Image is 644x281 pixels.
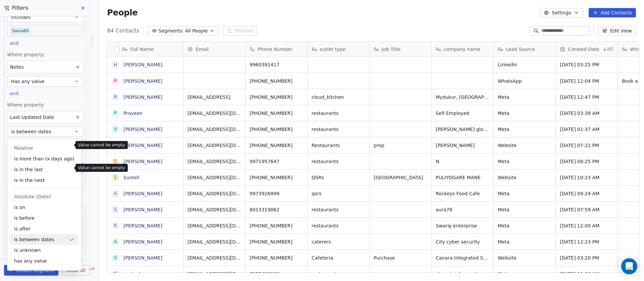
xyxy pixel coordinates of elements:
[498,126,551,133] span: Meta
[598,26,636,36] button: Edit View
[123,175,140,180] a: Suresh
[250,94,303,100] span: [PHONE_NUMBER]
[114,222,117,229] div: R
[498,174,551,181] span: Website
[250,110,303,117] span: [PHONE_NUMBER]
[560,174,613,181] span: [DATE] 10:23 AM
[560,190,613,197] span: [DATE] 09:24 AM
[250,206,303,213] span: 8013319062
[114,190,117,197] div: A
[123,127,162,132] a: [PERSON_NAME]
[183,42,245,56] div: Email
[436,271,489,277] span: shree jee home stay
[498,142,551,149] span: Website
[498,222,551,229] span: Meta
[560,78,613,84] span: [DATE] 12:04 PM
[114,270,117,277] div: s
[114,174,117,181] div: S
[312,206,365,213] span: restaurants
[10,175,78,186] div: is in the next
[10,164,78,175] div: is in the last
[78,142,125,148] p: Value cannot be empty
[130,46,154,53] span: Full Name
[432,42,493,56] div: company name
[498,255,551,261] span: Website
[123,223,162,228] a: [PERSON_NAME]
[123,271,142,277] a: santosh
[498,158,551,165] span: Meta
[312,174,365,181] span: QSRs
[187,158,241,165] span: [EMAIL_ADDRESS][DOMAIN_NAME]
[123,207,162,212] a: [PERSON_NAME]
[436,206,489,213] span: aura78
[312,190,365,197] span: qsrs
[185,27,208,34] span: All People
[250,78,303,84] span: [PHONE_NUMBER]
[320,46,345,53] span: outlet type
[560,110,613,117] span: [DATE] 03:39 AM
[187,255,241,261] span: [EMAIL_ADDRESS][DOMAIN_NAME]
[568,46,599,53] span: Created Date
[114,238,117,245] div: A
[114,77,117,84] div: R
[560,206,613,213] span: [DATE] 07:59 AM
[187,174,241,181] span: [EMAIL_ADDRESS][DOMAIN_NAME]
[560,238,613,245] span: [DATE] 12:23 PM
[114,254,117,261] div: V
[312,94,365,100] span: cloud_kitchen
[436,238,489,245] span: City cyber security
[506,46,535,53] span: Lead Source
[436,190,489,197] span: Rockeys Food Cafe
[114,61,117,68] div: H
[187,142,241,149] span: [EMAIL_ADDRESS][DOMAIN_NAME]
[312,238,365,245] span: caterers
[250,238,303,245] span: [PHONE_NUMBER]
[14,193,74,200] div: Absolute (Date)
[382,46,400,53] span: Job Title
[312,158,365,165] span: restaurants
[312,126,365,133] span: restaurants
[589,8,636,17] button: Add Contacts
[78,165,125,170] p: Value cannot be empty
[123,159,162,164] a: [PERSON_NAME]
[560,142,613,149] span: [DATE] 07:22 PM
[436,94,489,100] span: Mydukur, [GEOGRAPHIC_DATA]
[114,110,117,117] div: P
[250,142,303,149] span: [PHONE_NUMBER]
[10,153,78,164] div: is more than (x days ago)
[498,271,551,277] span: Meta
[498,190,551,197] span: Meta
[621,258,637,274] div: Open Intercom Messenger
[312,255,365,261] span: Cafeteria
[223,26,257,36] button: Filter(4)
[250,190,303,197] span: 9973926999
[494,42,555,56] div: Lead Source
[187,190,241,197] span: [EMAIL_ADDRESS][DOMAIN_NAME]
[114,126,117,133] div: v
[114,93,117,100] div: R
[258,46,292,53] span: Phone Number
[123,255,162,261] a: [PERSON_NAME]
[10,256,78,266] div: has any value
[436,126,489,133] span: [PERSON_NAME] global e-store
[560,126,613,133] span: [DATE] 01:37 AM
[10,245,78,256] div: is unknown
[556,42,618,56] div: Created DateIST
[436,142,489,149] span: [PERSON_NAME]
[436,222,489,229] span: Swaraj enterprise
[540,8,583,17] button: Settings
[10,234,78,245] div: is between dates
[498,110,551,117] span: Meta
[250,174,303,181] span: [PHONE_NUMBER]
[250,61,303,68] span: 9960391417
[123,78,162,84] a: [PERSON_NAME]
[196,46,209,53] span: Email
[312,222,365,229] span: restaurants
[436,158,489,165] span: N
[560,255,613,261] span: [DATE] 03:20 PM
[123,191,162,196] a: [PERSON_NAME]
[312,271,365,277] span: restaurants
[250,222,303,229] span: [PHONE_NUMBER]
[123,111,143,116] a: Praveen
[560,158,613,165] span: [DATE] 08:25 PM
